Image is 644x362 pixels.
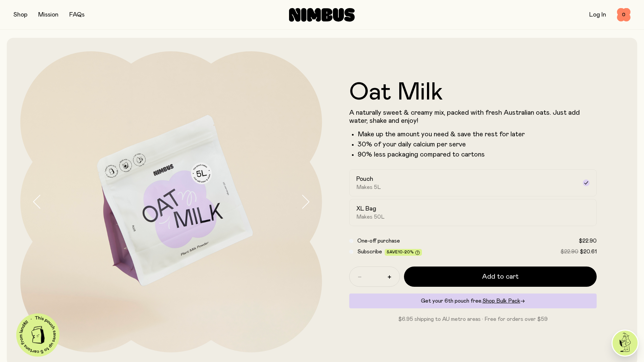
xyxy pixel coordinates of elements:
div: Get your 6th pouch free. [349,294,597,308]
button: 0 [617,8,630,22]
li: 30% of your daily calcium per serve [358,140,597,148]
a: Shop Bulk Pack→ [482,298,525,304]
a: Log In [589,12,606,18]
a: FAQs [69,12,85,18]
span: One-off purchase [357,238,400,244]
button: Add to cart [404,267,597,287]
span: 10-20% [398,250,414,254]
span: $22.90 [560,249,578,254]
span: Shop Bulk Pack [482,298,520,304]
li: Make up the amount you need & save the rest for later [358,130,597,138]
span: Add to cart [482,272,519,281]
span: Makes 50L [356,214,385,220]
h2: XL Bag [356,205,376,213]
span: $20.61 [580,249,597,254]
span: Save [387,250,420,255]
p: $6.95 shipping to AU metro areas · Free for orders over $59 [349,315,597,323]
h1: Oat Milk [349,80,597,105]
span: Makes 5L [356,184,381,191]
span: $22.90 [579,238,597,244]
span: Subscribe [357,249,382,254]
h2: Pouch [356,175,373,183]
img: agent [613,331,638,356]
li: 90% less packaging compared to cartons [358,150,597,159]
a: Mission [38,12,58,18]
p: A naturally sweet & creamy mix, packed with fresh Australian oats. Just add water, shake and enjoy! [349,109,597,125]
